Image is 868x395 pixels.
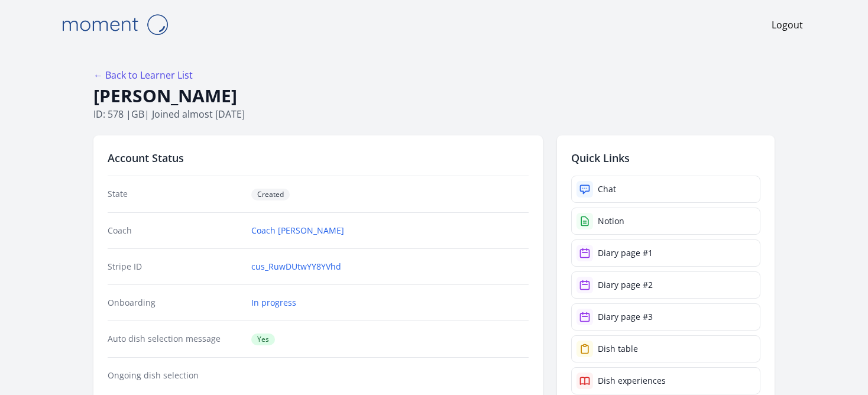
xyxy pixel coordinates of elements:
div: Notion [598,215,624,227]
img: Moment [56,9,174,40]
a: Notion [571,208,760,235]
a: cus_RuwDUtwYY8YVhd [251,261,341,273]
h2: Account Status [108,150,529,166]
div: Diary page #1 [598,247,653,259]
dt: Stripe ID [108,261,242,273]
h2: Quick Links [571,150,760,166]
dt: Coach [108,225,242,237]
span: Yes [251,334,275,345]
a: Diary page #2 [571,271,760,299]
h1: [PERSON_NAME] [93,85,775,107]
p: ID: 578 | | Joined almost [DATE] [93,107,775,121]
div: Diary page #2 [598,279,653,291]
a: Dish table [571,335,760,362]
dt: Onboarding [108,297,242,309]
div: Dish table [598,343,638,355]
a: Diary page #3 [571,303,760,331]
a: ← Back to Learner List [93,69,193,82]
span: Created [251,189,290,200]
a: Diary page #1 [571,239,760,267]
span: gb [131,108,144,121]
a: Dish experiences [571,367,760,394]
div: Dish experiences [598,375,666,387]
a: Coach [PERSON_NAME] [251,225,344,237]
dt: State [108,188,242,200]
div: Chat [598,183,616,195]
dt: Auto dish selection message [108,333,242,345]
a: In progress [251,297,296,309]
dt: Ongoing dish selection [108,370,242,381]
a: Logout [772,18,803,32]
a: Chat [571,176,760,203]
div: Diary page #3 [598,311,653,323]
